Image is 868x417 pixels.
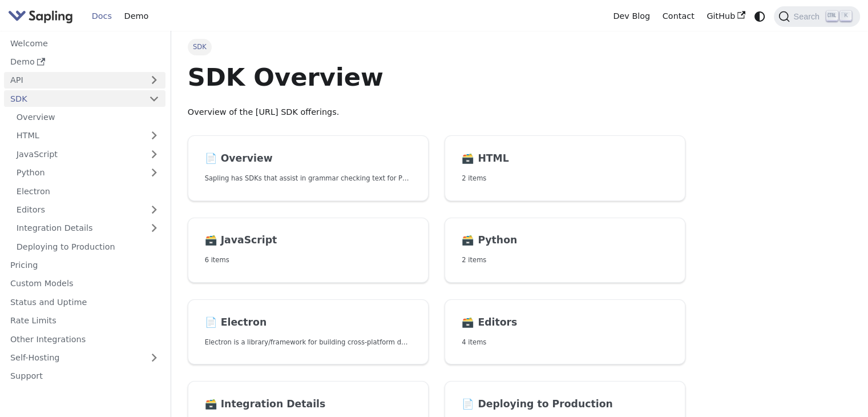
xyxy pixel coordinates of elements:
[752,8,768,25] button: Switch between dark and light mode (currently system mode)
[4,54,165,70] a: Demo
[205,337,411,348] p: Electron is a library/framework for building cross-platform desktop apps with JavaScript, HTML, a...
[205,316,411,329] h2: Electron
[118,7,155,25] a: Demo
[656,7,701,25] a: Contact
[10,146,165,162] a: JavaScript
[10,109,165,126] a: Overview
[10,238,165,255] a: Deploying to Production
[700,7,751,25] a: GitHub
[188,39,212,55] span: SDK
[205,398,411,411] h2: Integration Details
[205,153,411,165] h2: Overview
[8,8,73,25] img: Sapling.ai
[188,299,429,365] a: 📄️ ElectronElectron is a library/framework for building cross-platform desktop apps with JavaScri...
[445,299,685,365] a: 🗃️ Editors4 items
[188,62,686,93] h1: SDK Overview
[4,312,165,329] a: Rate Limits
[143,90,165,107] button: Collapse sidebar category 'SDK'
[86,7,118,25] a: Docs
[188,135,429,201] a: 📄️ OverviewSapling has SDKs that assist in grammar checking text for Python and JavaScript, and a...
[4,294,165,310] a: Status and Uptime
[10,165,165,181] a: Python
[4,72,143,89] a: API
[774,6,859,27] button: Search (Ctrl+K)
[10,127,165,144] a: HTML
[445,135,685,201] a: 🗃️ HTML2 items
[4,275,165,292] a: Custom Models
[840,11,851,21] kbd: K
[10,183,165,199] a: Electron
[462,153,668,165] h2: HTML
[143,72,165,89] button: Expand sidebar category 'API'
[790,12,826,21] span: Search
[462,337,668,348] p: 4 items
[462,234,668,247] h2: Python
[188,218,429,283] a: 🗃️ JavaScript6 items
[8,8,77,25] a: Sapling.ai
[4,331,165,347] a: Other Integrations
[4,350,165,366] a: Self-Hosting
[4,368,165,384] a: Support
[10,202,143,218] a: Editors
[205,173,411,184] p: Sapling has SDKs that assist in grammar checking text for Python and JavaScript, and an HTTP API ...
[462,316,668,329] h2: Editors
[205,255,411,266] p: 6 items
[4,90,143,107] a: SDK
[462,173,668,184] p: 2 items
[462,398,668,411] h2: Deploying to Production
[188,39,686,55] nav: Breadcrumbs
[205,234,411,247] h2: JavaScript
[607,7,656,25] a: Dev Blog
[445,218,685,283] a: 🗃️ Python2 items
[143,202,165,218] button: Expand sidebar category 'Editors'
[4,35,165,51] a: Welcome
[462,255,668,266] p: 2 items
[4,257,165,274] a: Pricing
[10,220,165,236] a: Integration Details
[188,106,686,119] p: Overview of the [URL] SDK offerings.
